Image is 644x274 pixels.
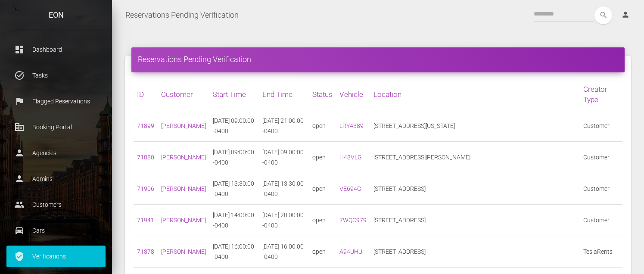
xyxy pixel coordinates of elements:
[336,79,370,110] th: Vehicle
[594,6,612,24] button: search
[339,248,362,255] a: A94UHU
[137,154,154,161] a: 71880
[137,185,154,192] a: 71906
[370,142,580,173] td: [STREET_ADDRESS][PERSON_NAME]
[209,142,259,173] td: [DATE] 09:00:00 -0400
[6,142,106,164] a: person Agencies
[6,168,106,190] a: person Admins
[13,121,99,134] p: Booking Portal
[13,43,99,56] p: Dashboard
[125,4,239,26] a: Reservations Pending Verification
[209,110,259,142] td: [DATE] 09:00:00 -0400
[615,6,638,24] a: person
[370,110,580,142] td: [STREET_ADDRESS][US_STATE]
[137,248,154,255] a: 71878
[6,116,106,138] a: corporate_fare Booking Portal
[339,154,362,161] a: H48VLG
[13,250,99,263] p: Verifications
[580,110,622,142] td: Customer
[259,236,308,268] td: [DATE] 16:00:00 -0400
[209,236,259,268] td: [DATE] 16:00:00 -0400
[259,142,308,173] td: [DATE] 09:00:00 -0400
[209,79,259,110] th: Start Time
[161,154,206,161] a: [PERSON_NAME]
[580,142,622,173] td: Customer
[13,224,99,237] p: Cars
[134,79,158,110] th: ID
[6,246,106,267] a: verified_user Verifications
[6,194,106,215] a: people Customers
[138,54,618,65] h4: Reservations Pending Verification
[161,217,206,224] a: [PERSON_NAME]
[580,236,622,268] td: TeslaRents
[621,10,630,19] i: person
[209,205,259,236] td: [DATE] 14:00:00 -0400
[309,205,336,236] td: open
[309,79,336,110] th: Status
[13,95,99,108] p: Flagged Reservations
[309,142,336,173] td: open
[370,79,580,110] th: Location
[370,236,580,268] td: [STREET_ADDRESS]
[259,205,308,236] td: [DATE] 20:00:00 -0400
[6,65,106,86] a: task_alt Tasks
[370,173,580,205] td: [STREET_ADDRESS]
[259,173,308,205] td: [DATE] 13:30:00 -0400
[309,173,336,205] td: open
[161,185,206,192] a: [PERSON_NAME]
[6,220,106,241] a: drive_eta Cars
[309,110,336,142] td: open
[13,198,99,211] p: Customers
[6,39,106,60] a: dashboard Dashboard
[370,205,580,236] td: [STREET_ADDRESS]
[6,90,106,112] a: flag Flagged Reservations
[339,217,367,224] a: 7WQC979
[161,248,206,255] a: [PERSON_NAME]
[13,172,99,185] p: Admins
[259,79,308,110] th: End Time
[339,122,364,129] a: LRY4389
[137,217,154,224] a: 71941
[158,79,209,110] th: Customer
[339,185,361,192] a: VE694G
[309,236,336,268] td: open
[580,79,622,110] th: Creator Type
[209,173,259,205] td: [DATE] 13:30:00 -0400
[137,122,154,129] a: 71899
[580,205,622,236] td: Customer
[580,173,622,205] td: Customer
[259,110,308,142] td: [DATE] 21:00:00 -0400
[13,146,99,159] p: Agencies
[161,122,206,129] a: [PERSON_NAME]
[13,69,99,82] p: Tasks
